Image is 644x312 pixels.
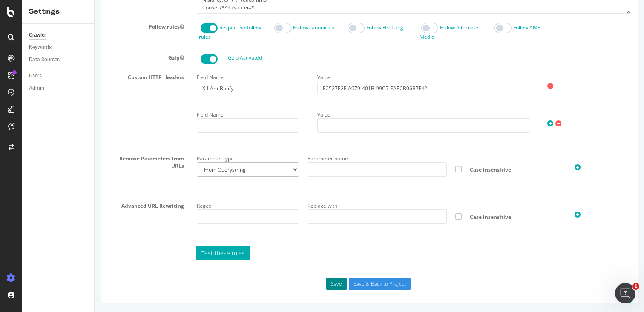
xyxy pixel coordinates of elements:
[104,24,167,40] label: Respect no-follow rules
[6,152,96,169] label: Remove Parameters from URLs
[29,43,88,52] a: Keywords
[102,152,139,162] label: Parameter type
[85,54,89,61] button: Gzip
[198,24,240,31] label: Follow canonicals
[213,84,214,92] div: :
[6,199,96,209] label: Advanced URL Rewriting
[632,283,639,290] span: 1
[213,122,214,129] div: :
[29,84,88,93] a: Admin
[133,54,167,61] label: Gzip Activated
[102,108,129,118] label: Field Name
[369,166,465,173] span: Case insensitive
[29,72,42,80] div: Users
[615,283,635,303] iframe: Intercom live chat
[29,55,88,64] a: Data Sources
[325,24,384,40] label: Follow Alternate Media
[29,31,46,40] div: Crawler
[29,43,52,52] div: Keywords
[102,199,117,209] label: Regex
[419,24,446,31] label: Follow AMP
[6,51,96,61] label: Gzip
[101,246,156,260] a: Test these rules
[272,24,309,31] label: Follow Hreflang
[29,7,87,17] div: Settings
[369,213,465,220] span: Case insensitive
[223,71,236,81] label: Value
[213,199,243,209] label: Replace with
[254,278,316,290] input: Save & Back to Project
[102,71,129,81] label: Field Name
[85,23,89,30] button: Follow rules
[29,31,88,40] a: Crawler
[223,108,236,118] label: Value
[6,20,96,30] label: Follow rules
[232,278,252,290] button: Save
[213,152,253,162] label: Parameter name
[6,71,96,81] label: Custom HTTP Headers
[29,55,60,64] div: Data Sources
[29,84,44,93] div: Admin
[29,72,88,80] a: Users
